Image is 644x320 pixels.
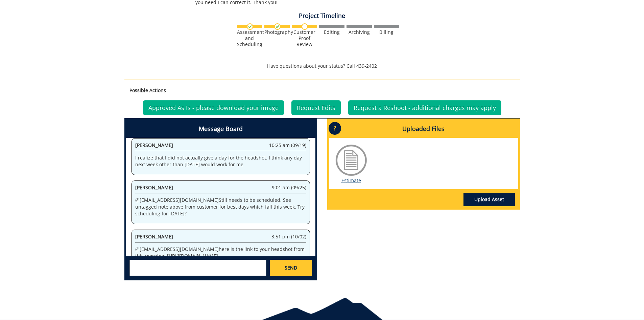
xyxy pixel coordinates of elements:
[319,29,344,35] div: Editing
[124,13,520,19] h4: Project Timeline
[271,233,306,240] span: 3:51 pm (10/02)
[135,184,173,191] span: [PERSON_NAME]
[270,260,312,276] a: SEND
[329,120,518,138] h4: Uploaded Files
[135,197,306,217] p: @ [EMAIL_ADDRESS][DOMAIN_NAME] Still needs to be scheduled. See untagged note above from customer...
[341,177,361,184] a: Estimate
[347,29,372,35] div: Archiving
[143,100,284,115] a: Approved As Is - please download your image
[237,29,262,47] div: Assessment and Scheduling
[135,233,173,240] span: [PERSON_NAME]
[264,29,290,35] div: Photography
[291,100,341,115] a: Request Edits
[135,246,306,259] p: @ [EMAIL_ADDRESS][DOMAIN_NAME] here is the link to your headshot from this morning: [URL][DOMAIN_...
[135,142,173,148] span: [PERSON_NAME]
[274,23,281,30] img: checkmark
[272,184,306,191] span: 9:01 am (09/25)
[285,264,297,271] span: SEND
[129,87,166,93] strong: Possible Actions
[302,23,308,30] img: no
[269,142,306,149] span: 10:25 am (09/19)
[124,63,520,69] p: Have questions about your status? Call 439-2402
[135,154,306,168] p: I realize that I did not actually give a day for the headshot. I think any day next week other th...
[247,23,253,30] img: checkmark
[126,120,315,138] h4: Message Board
[292,29,317,47] div: Customer Proof Review
[329,122,341,135] p: ?
[129,260,266,276] textarea: messageToSend
[374,29,399,35] div: Billing
[348,100,501,115] a: Request a Reshoot - additional charges may apply
[463,193,515,206] a: Upload Asset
